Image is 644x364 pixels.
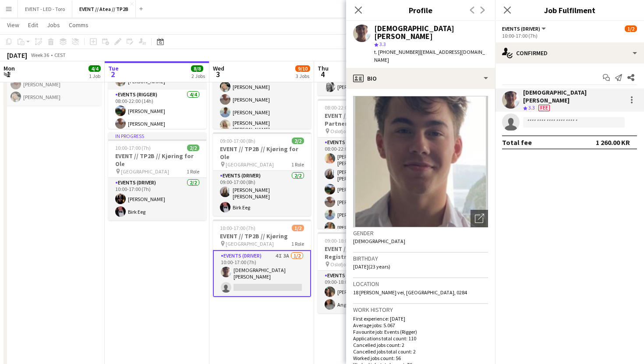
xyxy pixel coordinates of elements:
[7,51,27,60] div: [DATE]
[353,329,488,335] p: Favourite job: Events (Rigger)
[374,49,485,63] span: | [EMAIL_ADDRESS][DOMAIN_NAME]
[72,0,136,18] button: EVENT // Atea // TP2B
[502,25,540,32] span: Events (Driver)
[69,21,88,29] span: Comms
[226,161,274,168] span: [GEOGRAPHIC_DATA]
[330,261,350,268] span: Oslofjord
[88,65,101,72] span: 4/4
[191,73,205,79] div: 2 Jobs
[502,32,637,39] div: 10:00-17:00 (7h)
[213,232,311,240] h3: EVENT // TP2B // Kjøring
[25,19,42,31] a: Edit
[107,69,119,79] span: 2
[325,237,360,244] span: 09:00-18:00 (9h)
[353,306,488,314] h3: Work history
[108,132,206,139] div: In progress
[596,138,630,147] div: 1 260.00 KR
[374,49,420,55] span: t. [PHONE_NUMBER]
[353,315,488,322] p: First experience: [DATE]
[353,322,488,329] p: Average jobs: 5.067
[18,0,72,18] button: EVENT - LED - Toro
[29,52,51,58] span: Week 36
[346,68,495,89] div: Bio
[108,64,119,72] span: Tue
[538,105,550,111] span: Fee
[495,4,644,16] h3: Job Fulfilment
[220,225,255,231] span: 10:00-17:00 (7h)
[353,289,467,296] span: 18 [PERSON_NAME] vei, [GEOGRAPHIC_DATA], 0284
[47,21,60,29] span: Jobs
[291,240,304,247] span: 1 Role
[213,250,311,297] app-card-role: Events (Driver)4I3A1/210:00-17:00 (7h)[DEMOGRAPHIC_DATA][PERSON_NAME]
[213,132,311,216] app-job-card: 09:00-17:00 (8h)2/2EVENT // TP2B // Kjøring for Ole [GEOGRAPHIC_DATA]1 RoleEvents (Driver)2/209:0...
[4,19,23,31] a: View
[121,168,169,175] span: [GEOGRAPHIC_DATA]
[220,138,255,144] span: 09:00-17:00 (8h)
[353,238,405,244] span: [DEMOGRAPHIC_DATA]
[537,104,552,112] div: Crew has different fees then in role
[353,342,488,348] p: Cancelled jobs count: 2
[108,132,206,220] app-job-card: In progress10:00-17:00 (7h)2/2EVENT // TP2B // Kjøring for Ole [GEOGRAPHIC_DATA]1 RoleEvents (Dri...
[4,64,15,72] span: Mon
[213,219,311,297] app-job-card: 10:00-17:00 (7h)1/2EVENT // TP2B // Kjøring [GEOGRAPHIC_DATA]1 RoleEvents (Driver)4I3A1/210:00-17...
[318,138,416,236] app-card-role: Events (Rigger)6/608:00-22:00 (14h)[PERSON_NAME] [PERSON_NAME][PERSON_NAME] [PERSON_NAME][PERSON_...
[108,90,206,160] app-card-role: Events (Rigger)4/408:00-22:00 (14h)[PERSON_NAME][PERSON_NAME]
[54,52,66,58] div: CEST
[7,21,19,29] span: View
[625,25,637,32] span: 1/2
[353,254,488,262] h3: Birthday
[108,178,206,220] app-card-role: Events (Driver)2/210:00-17:00 (7h)[PERSON_NAME]Birk Eeg
[318,112,416,127] h3: EVENT // Atea // TP2B // Partnere // Opprigg
[292,138,304,144] span: 2/2
[353,96,488,227] img: Crew avatar or photo
[471,210,488,227] div: Open photos pop-in
[2,69,15,79] span: 1
[523,88,623,104] div: [DEMOGRAPHIC_DATA][PERSON_NAME]
[213,145,311,161] h3: EVENT // TP2B // Kjøring for Ole
[43,19,64,31] a: Jobs
[502,25,547,32] button: Events (Driver)
[502,138,532,147] div: Total fee
[28,21,38,29] span: Edit
[316,69,329,79] span: 4
[212,69,224,79] span: 3
[353,280,488,288] h3: Location
[295,65,310,72] span: 9/10
[226,240,274,247] span: [GEOGRAPHIC_DATA]
[191,65,203,72] span: 8/8
[213,38,311,136] app-card-role: Events (Rigger)6/608:00-22:00 (14h)[PERSON_NAME] [PERSON_NAME][PERSON_NAME][PERSON_NAME][PERSON_N...
[213,171,311,216] app-card-role: Events (Driver)2/209:00-17:00 (8h)[PERSON_NAME] [PERSON_NAME]Birk Eeg
[291,161,304,168] span: 1 Role
[528,104,535,111] span: 3.3
[108,152,206,168] h3: EVENT // TP2B // Kjøring for Ole
[330,128,350,134] span: Oslofjord
[318,64,329,72] span: Thu
[318,245,416,261] h3: EVENT // Atea // TP2B // Registrering partnere
[296,73,310,79] div: 3 Jobs
[353,355,488,361] p: Worked jobs count: 56
[213,64,224,72] span: Wed
[353,335,488,342] p: Applications total count: 110
[495,42,644,64] div: Confirmed
[187,145,199,151] span: 2/2
[325,104,363,111] span: 08:00-22:00 (14h)
[318,99,416,229] app-job-card: 08:00-22:00 (14h)6/6EVENT // Atea // TP2B // Partnere // Opprigg Oslofjord1 RoleEvents (Rigger)6/...
[353,263,390,270] span: [DATE] (23 years)
[353,229,488,237] h3: Gender
[374,25,488,40] div: [DEMOGRAPHIC_DATA][PERSON_NAME]
[89,73,100,79] div: 1 Job
[292,225,304,231] span: 1/2
[65,19,92,31] a: Comms
[115,145,151,151] span: 10:00-17:00 (7h)
[379,41,386,47] span: 3.3
[346,4,495,16] h3: Profile
[353,348,488,355] p: Cancelled jobs total count: 2
[318,271,416,313] app-card-role: Events (Event Staff)2/209:00-18:00 (9h)[PERSON_NAME]Angelen Riseo Ring
[187,168,199,175] span: 1 Role
[318,232,416,313] app-job-card: 09:00-18:00 (9h)2/2EVENT // Atea // TP2B // Registrering partnere Oslofjord1 RoleEvents (Event St...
